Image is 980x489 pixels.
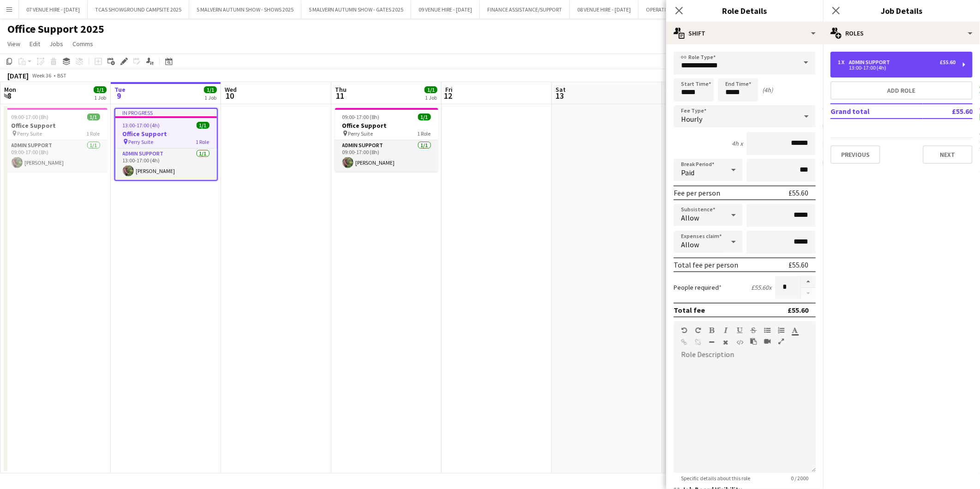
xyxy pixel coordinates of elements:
[831,81,973,100] button: Add role
[849,59,894,66] div: Admin Support
[789,188,808,197] div: £55.60
[424,86,437,93] span: 1/1
[801,276,816,288] button: Increase
[196,138,209,145] span: 1 Role
[666,5,823,17] h3: Role Details
[223,90,237,101] span: 10
[225,85,237,94] span: Wed
[425,94,437,101] div: 1 Job
[204,94,216,101] div: 1 Job
[751,283,771,292] div: £55.60 x
[674,475,758,482] span: Specific details about this role
[334,90,347,101] span: 11
[88,0,189,18] button: TCAS SHOWGROUND CAMPSITE 2025
[113,90,125,101] span: 9
[114,85,125,94] span: Tue
[674,305,705,315] div: Total fee
[695,327,701,334] button: Redo
[674,188,720,197] div: Fee per person
[46,38,67,50] a: Jobs
[732,139,743,148] div: 4h x
[762,86,773,94] div: (4h)
[18,130,42,137] span: Perry Suite
[788,305,808,315] div: £55.60
[129,138,154,145] span: Perry Suite
[554,90,566,101] span: 13
[4,140,108,172] app-card-role: Admin Support1/109:00-17:00 (8h)[PERSON_NAME]
[4,85,16,94] span: Mon
[923,104,973,119] td: £55.60
[4,38,24,50] a: View
[789,260,808,269] div: £55.60
[674,260,738,269] div: Total fee per person
[681,114,702,124] span: Hourly
[674,283,722,292] label: People required
[411,0,480,18] button: 09 VENUE HIRE - [DATE]
[114,108,218,181] app-job-card: In progress13:00-17:00 (4h)1/1Office Support Perry Suite1 RoleAdmin Support1/113:00-17:00 (4h)[PE...
[348,130,373,137] span: Perry Suite
[49,40,63,48] span: Jobs
[197,122,209,129] span: 1/1
[940,59,956,66] div: £55.60
[19,0,88,18] button: 07 VENUE HIRE - [DATE]
[838,66,956,70] div: 13:00-17:00 (4h)
[94,86,107,93] span: 1/1
[838,59,849,66] div: 1 x
[666,85,677,94] span: Sun
[556,85,566,94] span: Sat
[4,108,108,172] app-job-card: 09:00-17:00 (8h)1/1Office Support Perry Suite1 RoleAdmin Support1/109:00-17:00 (8h)[PERSON_NAME]
[778,338,784,345] button: Fullscreen
[189,0,301,18] button: 5 MALVERN AUTUMN SHOW - SHOWS 2025
[335,108,438,172] app-job-card: 09:00-17:00 (8h)1/1Office Support Perry Suite1 RoleAdmin Support1/109:00-17:00 (8h)[PERSON_NAME]
[681,327,687,334] button: Undo
[69,38,97,50] a: Comms
[335,85,347,94] span: Thu
[115,109,217,116] div: In progress
[26,38,44,50] a: Edit
[301,0,411,18] button: 5 MALVERN AUTUMN SHOW - GATES 2025
[123,122,160,129] span: 13:00-17:00 (4h)
[7,71,29,80] div: [DATE]
[445,85,453,94] span: Fri
[750,327,757,334] button: Strikethrough
[94,94,106,101] div: 1 Job
[709,339,715,346] button: Horizontal Line
[681,240,699,249] span: Allow
[823,5,980,17] h3: Job Details
[666,22,823,44] div: Shift
[4,121,108,130] h3: Office Support
[681,213,699,222] span: Allow
[823,22,980,44] div: Roles
[115,130,217,138] h3: Office Support
[736,339,743,346] button: HTML Code
[723,327,729,334] button: Italic
[831,145,880,164] button: Previous
[639,0,724,18] button: OPERATIONS/OVERHEAD 2025
[444,90,453,101] span: 12
[7,22,104,36] h1: Office Support 2025
[30,72,54,79] span: Week 36
[72,40,93,48] span: Comms
[342,113,380,120] span: 09:00-17:00 (8h)
[30,40,40,48] span: Edit
[418,113,431,120] span: 1/1
[750,338,757,345] button: Paste as plain text
[480,0,570,18] button: FINANCE ASSISTANCE/SUPPORT
[723,339,729,346] button: Clear Formatting
[335,140,438,172] app-card-role: Admin Support1/109:00-17:00 (8h)[PERSON_NAME]
[664,90,677,101] span: 14
[792,327,798,334] button: Text Color
[335,121,438,130] h3: Office Support
[3,90,16,101] span: 8
[12,113,49,120] span: 09:00-17:00 (8h)
[923,145,973,164] button: Next
[115,149,217,180] app-card-role: Admin Support1/113:00-17:00 (4h)[PERSON_NAME]
[204,86,217,93] span: 1/1
[764,327,771,334] button: Unordered List
[831,104,923,119] td: Grand total
[87,113,100,120] span: 1/1
[764,338,771,345] button: Insert video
